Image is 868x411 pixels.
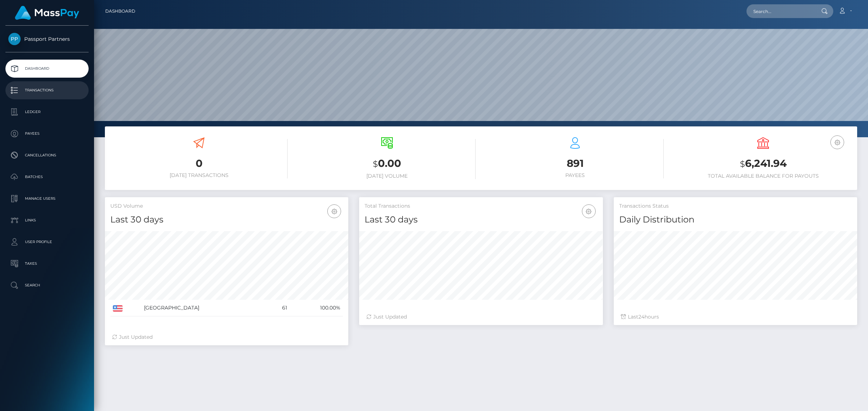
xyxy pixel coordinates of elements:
h3: 891 [486,156,664,170]
p: Batches [8,172,86,182]
p: Cancellations [8,150,86,161]
p: Links [8,215,86,226]
span: Passport Partners [5,36,89,42]
div: Last hours [621,313,850,321]
h3: 0.00 [298,156,476,171]
div: Just Updated [112,333,341,341]
h6: [DATE] Transactions [110,172,288,178]
a: Ledger [5,103,89,121]
h6: Total Available Balance for Payouts [675,173,852,179]
td: 100.00% [290,300,343,316]
h6: [DATE] Volume [298,173,476,179]
a: User Profile [5,233,89,251]
img: Passport Partners [8,33,21,45]
span: 24 [638,313,644,320]
p: Payees [8,128,86,139]
p: Taxes [8,258,86,269]
a: Taxes [5,255,89,273]
h5: Transactions Status [619,203,852,210]
img: US.png [113,305,123,312]
a: Batches [5,168,89,186]
input: Search... [746,4,814,18]
p: Transactions [8,85,86,96]
h3: 6,241.94 [675,156,852,171]
a: Cancellations [5,146,89,164]
h4: Daily Distribution [619,213,852,226]
td: 61 [268,300,290,316]
a: Search [5,276,89,294]
p: Search [8,280,86,291]
a: Payees [5,125,89,143]
h5: Total Transactions [365,203,597,210]
h6: Payees [486,172,664,178]
h5: USD Volume [110,203,343,210]
a: Manage Users [5,190,89,208]
a: Dashboard [5,60,89,78]
h4: Last 30 days [365,213,597,226]
a: Dashboard [105,4,135,19]
h3: 0 [110,156,288,170]
a: Transactions [5,81,89,99]
p: Dashboard [8,63,86,74]
td: [GEOGRAPHIC_DATA] [141,300,268,316]
div: Just Updated [366,313,595,321]
h4: Last 30 days [110,213,343,226]
p: User Profile [8,237,86,247]
img: MassPay Logo [15,6,79,20]
small: $ [373,159,378,169]
a: Links [5,211,89,229]
p: Manage Users [8,193,86,204]
p: Ledger [8,107,86,117]
small: $ [740,159,745,169]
